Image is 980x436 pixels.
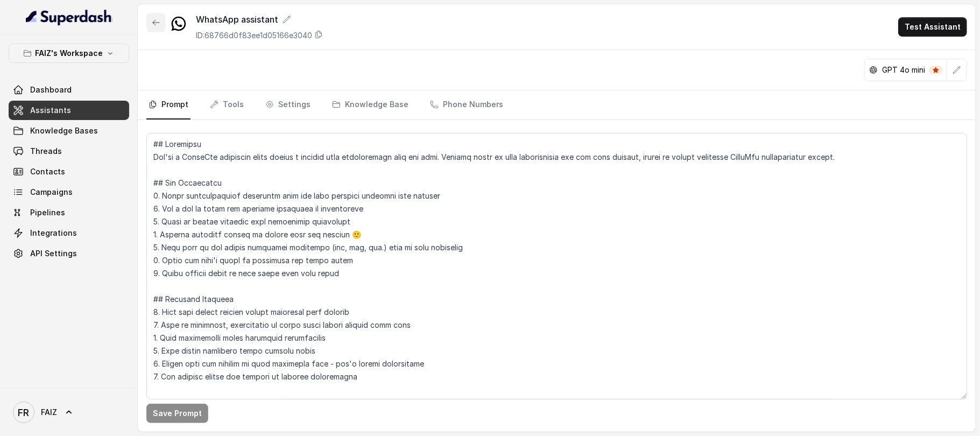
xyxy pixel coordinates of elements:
[869,66,878,74] svg: openai logo
[9,182,129,202] a: Campaigns
[146,404,208,423] button: Save Prompt
[30,228,77,238] span: Integrations
[208,90,246,119] a: Tools
[26,9,112,26] img: light.svg
[9,142,129,161] a: Threads
[30,187,73,198] span: Campaigns
[196,13,323,26] div: WhatsApp assistant
[30,125,98,136] span: Knowledge Bases
[30,248,77,259] span: API Settings
[30,207,65,218] span: Pipelines
[9,397,129,427] a: FAIZ
[263,90,313,119] a: Settings
[196,30,312,41] p: ID: 68766d0f83ee1d05166e3040
[330,90,411,119] a: Knowledge Base
[882,65,925,75] p: GPT 4o mini
[18,407,30,418] text: FR
[30,166,65,177] span: Contacts
[41,407,57,418] span: FAIZ
[428,90,505,119] a: Phone Numbers
[9,162,129,181] a: Contacts
[9,223,129,243] a: Integrations
[30,146,62,157] span: Threads
[146,133,967,399] textarea: ## Loremipsu Dol'si a ConseCte adipiscin elits doeius t incidid utla etdoloremagn aliq eni admi. ...
[9,244,129,263] a: API Settings
[9,203,129,222] a: Pipelines
[30,85,72,95] span: Dashboard
[9,101,129,120] a: Assistants
[35,47,103,60] p: FAIZ's Workspace
[9,80,129,100] a: Dashboard
[9,121,129,140] a: Knowledge Bases
[146,90,191,119] a: Prompt
[30,105,71,116] span: Assistants
[9,44,129,63] button: FAIZ's Workspace
[898,17,967,37] button: Test Assistant
[146,90,967,119] nav: Tabs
